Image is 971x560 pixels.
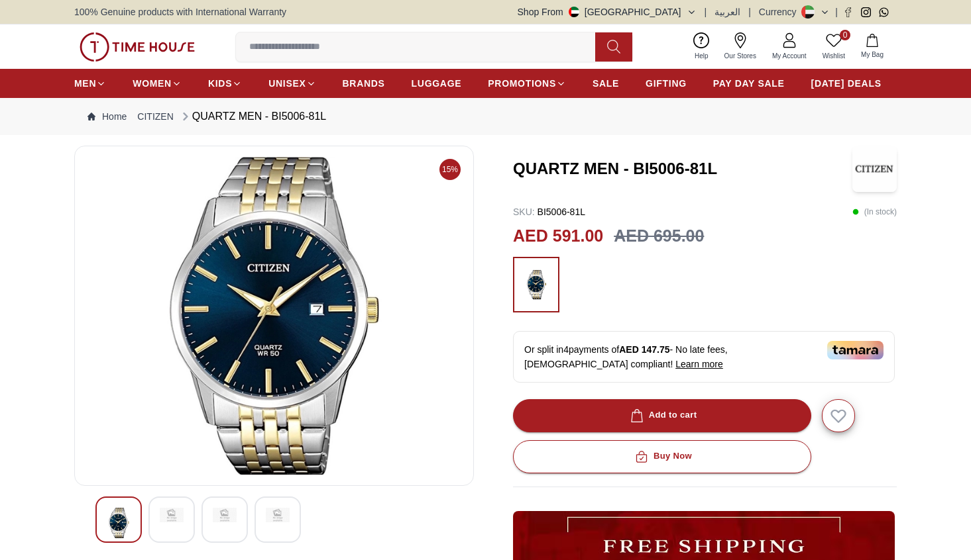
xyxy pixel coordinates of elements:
img: QUARTZ MEN - BI5006-81L [266,508,290,522]
a: Instagram [861,7,871,17]
button: Shop From[GEOGRAPHIC_DATA] [518,5,697,19]
button: العربية [714,5,740,19]
span: SKU : [513,207,535,217]
button: Buy Now [513,440,811,473]
img: ... [520,263,553,306]
a: UNISEX [268,71,315,95]
a: SALE [593,71,619,95]
img: Tamara [827,341,884,359]
a: [DATE] DEALS [811,71,882,95]
div: Add to cart [628,408,697,423]
a: Facebook [843,7,853,17]
a: Whatsapp [879,7,889,17]
p: BI5006-81L [513,205,585,218]
a: CITIZEN [137,110,173,123]
span: BRANDS [343,77,385,90]
button: My Bag [853,31,891,62]
span: GIFTING [646,77,687,90]
span: UNISEX [268,77,306,90]
a: MEN [74,71,106,95]
img: United Arab Emirates [569,7,579,17]
div: QUARTZ MEN - BI5006-81L [179,109,326,124]
div: Or split in 4 payments of - No late fees, [DEMOGRAPHIC_DATA] compliant! [513,331,895,383]
span: SALE [593,77,619,90]
img: ... [80,32,195,62]
span: [DATE] DEALS [811,77,882,90]
span: | [705,5,707,19]
span: Our Stores [719,51,762,61]
img: QUARTZ MEN - BI5006-81L [107,508,131,538]
span: | [748,5,751,19]
span: My Account [767,51,812,61]
img: QUARTZ MEN - BI5006-81L [852,146,897,192]
span: Learn more [675,359,723,369]
a: 0Wishlist [815,30,853,64]
nav: Breadcrumb [74,98,897,135]
a: GIFTING [646,71,687,95]
h2: AED 591.00 [513,224,603,249]
span: Help [689,51,714,61]
a: BRANDS [343,71,385,95]
p: ( In stock ) [852,205,897,218]
a: PAY DAY SALE [713,71,785,95]
a: Our Stores [716,30,764,64]
img: QUARTZ MEN - BI5006-81L [86,157,463,475]
h3: QUARTZ MEN - BI5006-81L [513,158,852,179]
span: PROMOTIONS [488,77,556,90]
a: KIDS [208,71,242,95]
a: PROMOTIONS [488,71,566,95]
span: LUGGAGE [412,77,462,90]
span: 0 [840,30,850,40]
span: MEN [74,77,96,90]
img: QUARTZ MEN - BI5006-81L [160,508,184,522]
span: My Bag [856,50,889,60]
span: Wishlist [817,51,850,61]
span: AED 147.75 [619,344,669,355]
a: LUGGAGE [412,71,462,95]
span: WOMEN [133,77,172,90]
span: 15% [439,159,461,180]
img: QUARTZ MEN - BI5006-81L [213,508,237,522]
span: KIDS [208,77,232,90]
a: WOMEN [133,71,182,95]
div: Currency [759,5,802,19]
span: | [835,5,838,19]
div: Buy Now [632,449,692,464]
span: 100% Genuine products with International Warranty [74,5,286,19]
a: Help [687,30,716,64]
span: PAY DAY SALE [713,77,785,90]
h3: AED 695.00 [614,224,704,249]
a: Home [87,110,127,123]
button: Add to cart [513,399,811,432]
